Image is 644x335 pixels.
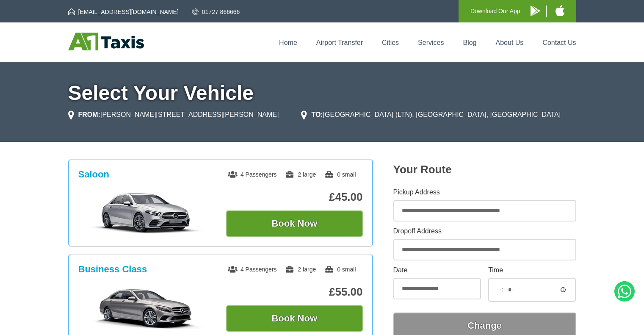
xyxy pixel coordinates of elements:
[78,169,109,180] h3: Saloon
[68,110,279,120] li: [PERSON_NAME][STREET_ADDRESS][PERSON_NAME]
[68,8,179,16] a: [EMAIL_ADDRESS][DOMAIN_NAME]
[531,6,540,16] img: A1 Taxis Android App
[68,83,576,103] h1: Select Your Vehicle
[192,8,240,16] a: 01727 866666
[226,285,363,299] p: £55.00
[542,39,576,46] a: Contact Us
[279,39,297,46] a: Home
[78,264,147,275] h3: Business Class
[316,39,363,46] a: Airport Transfer
[226,210,363,237] button: Book Now
[285,171,316,178] span: 2 large
[393,267,481,274] label: Date
[285,266,316,273] span: 2 large
[83,287,210,329] img: Business Class
[226,305,363,332] button: Book Now
[324,266,356,273] span: 0 small
[382,39,399,46] a: Cities
[463,39,476,46] a: Blog
[470,6,520,17] p: Download Our App
[488,267,576,274] label: Time
[393,228,576,235] label: Dropoff Address
[228,266,277,273] span: 4 Passengers
[228,171,277,178] span: 4 Passengers
[83,192,210,234] img: Saloon
[324,171,356,178] span: 0 small
[226,191,363,204] p: £45.00
[393,163,576,176] h2: Your Route
[301,110,561,120] li: [GEOGRAPHIC_DATA] (LTN), [GEOGRAPHIC_DATA], [GEOGRAPHIC_DATA]
[496,39,524,46] a: About Us
[393,189,576,196] label: Pickup Address
[311,111,323,118] strong: TO:
[68,33,144,50] img: A1 Taxis St Albans LTD
[78,111,100,118] strong: FROM:
[418,39,444,46] a: Services
[556,5,564,16] img: A1 Taxis iPhone App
